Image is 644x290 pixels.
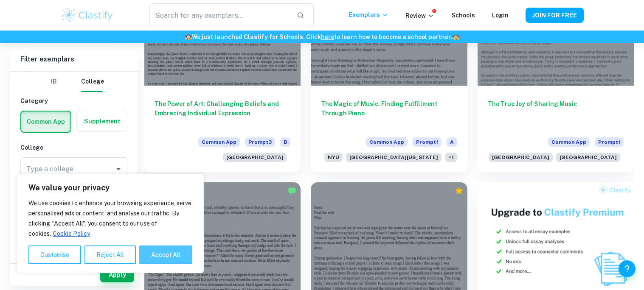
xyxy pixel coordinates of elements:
button: Reject All [84,245,136,264]
span: [GEOGRAPHIC_DATA] [489,153,553,162]
h6: The Power of Art: Challenging Beliefs and Embracing Individual Expression [155,99,290,127]
p: Review [405,11,434,20]
span: 🏫 [185,33,192,40]
button: Customise [28,245,81,264]
button: JOIN FOR FREE [526,8,584,23]
h6: We just launched Clastify for Schools. Click to learn how to become a school partner. [2,32,642,42]
span: Prompt 1 [595,137,624,147]
p: Exemplars [349,10,388,20]
h6: Filter exemplars [10,47,138,71]
span: B [280,137,290,147]
button: Supplement [77,111,127,131]
a: here [321,33,334,40]
div: We value your privacy [17,174,204,273]
p: We value your privacy [28,183,192,193]
span: + 1 [445,153,457,162]
span: Common App [548,137,590,147]
a: Schools [451,12,475,19]
button: Open [112,163,124,175]
h6: Category [20,96,127,106]
p: We use cookies to enhance your browsing experience, serve personalised ads or content, and analys... [28,198,192,239]
img: Marked [288,187,296,195]
button: Common App [21,112,70,132]
button: College [81,72,104,92]
span: [GEOGRAPHIC_DATA] [223,153,287,162]
span: Prompt 1 [413,137,442,147]
div: Filter type choice [44,72,104,92]
span: NYU [324,153,343,162]
div: Premium [455,187,463,195]
span: A [447,137,457,147]
button: Accept All [139,245,192,264]
h6: The True Joy of Sharing Music [488,99,624,127]
input: Search for any exemplars... [149,3,290,27]
span: [GEOGRAPHIC_DATA] [556,153,620,162]
h6: The Magic of Music: Finding Fulfillment Through Piano [321,99,457,127]
button: IB [44,72,64,92]
span: [GEOGRAPHIC_DATA][US_STATE] [346,153,442,162]
img: Clastify logo [61,7,115,24]
button: Apply [100,267,134,282]
span: 🏫 [452,33,459,40]
h6: College [20,143,127,152]
span: Common App [198,137,240,147]
span: Prompt 3 [245,137,275,147]
a: Cookie Policy [52,230,90,237]
a: Login [492,12,509,19]
button: Help and Feedback [619,260,636,277]
span: Common App [366,137,408,147]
